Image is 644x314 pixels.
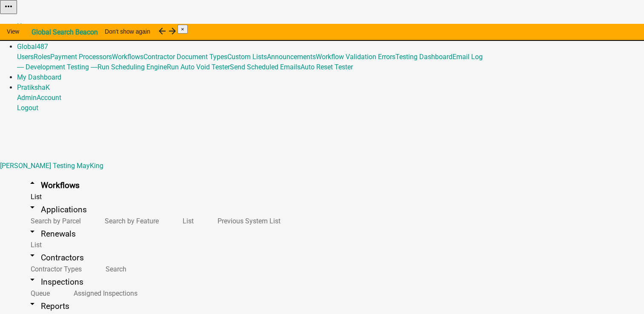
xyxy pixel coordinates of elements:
a: List [17,188,52,206]
i: arrow_drop_down [27,299,37,309]
a: Workflow Validation Errors [316,53,395,61]
button: Don't show again [98,24,157,39]
div: PratikshaK [17,93,644,113]
a: Custom Lists [227,53,267,61]
a: Contractor Types [17,260,92,278]
i: arrow_back [157,26,167,36]
a: List [17,236,52,254]
a: Payment Processors [50,53,112,61]
a: Global487 [17,43,48,51]
a: arrow_drop_downApplications [17,200,97,220]
a: ---- Development Testing ---- [17,63,97,71]
a: My Dashboard [17,73,61,81]
a: Email Log [452,53,483,61]
strong: Global Search Beacon [31,28,98,36]
a: Logout [17,104,38,112]
a: Users [17,53,34,61]
a: Send Scheduled Emails [230,63,301,71]
a: arrow_drop_downInspections [17,272,94,292]
a: arrow_drop_upWorkflows [17,175,90,195]
a: List [169,212,204,230]
a: Auto Reset Tester [301,63,353,71]
span: × [181,26,184,32]
a: Roles [34,53,50,61]
a: Search by Feature [91,212,169,230]
i: arrow_drop_down [27,226,37,237]
a: arrow_drop_downContractors [17,248,94,268]
span: 487 [37,43,48,51]
a: Queue [17,284,60,303]
a: Assigned Inspections [60,284,148,303]
i: arrow_forward [167,26,177,36]
i: arrow_drop_up [27,178,37,188]
a: Previous System List [204,212,291,230]
a: arrow_drop_downRenewals [17,224,86,244]
a: Contractor Document Types [143,53,227,61]
button: Close [177,25,188,34]
div: Global487 [17,52,644,72]
i: arrow_drop_down [27,250,37,260]
a: Workflows [112,53,143,61]
a: Testing Dashboard [395,53,452,61]
i: more_horiz [3,1,14,11]
a: Home [17,22,35,30]
a: Announcements [267,53,316,61]
a: Search by Parcel [17,212,91,230]
i: arrow_drop_down [27,274,37,285]
a: Account [37,94,61,102]
a: PratikshaK [17,83,50,91]
a: Search [92,260,137,278]
a: Admin [17,94,37,102]
a: Run Scheduling Engine [97,63,167,71]
a: Run Auto Void Tester [167,63,230,71]
i: arrow_drop_down [27,202,37,212]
